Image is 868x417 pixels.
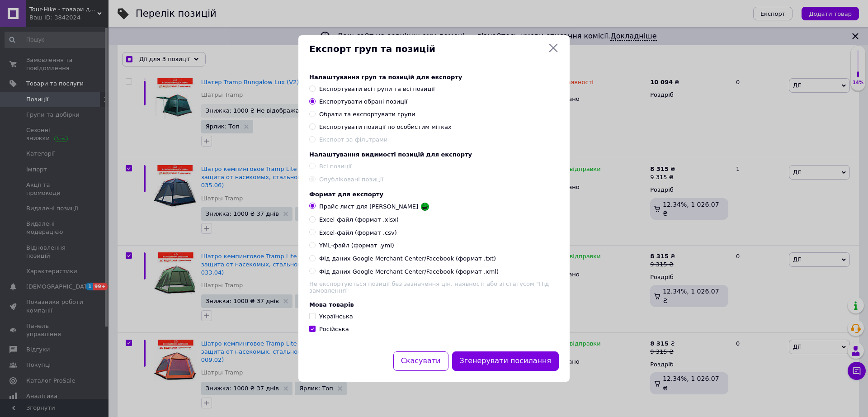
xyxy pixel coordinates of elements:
span: Експорт груп та позицій [309,43,544,56]
span: Обрати та експортувати групи [319,111,415,118]
span: Експортувати позиції по особистим мітках [319,123,452,130]
span: Прайс-лист для [PERSON_NAME] [319,203,418,211]
span: Російська [319,326,349,332]
span: YML-файл (формат .yml) [319,242,394,250]
span: Опубліковані позиції [319,176,383,183]
span: Фід даних Google Merchant Center/Facebook (формат .txt) [319,255,496,263]
div: Формат для експорту [309,191,559,198]
div: Налаштування видимості позицій для експорту [309,151,559,158]
button: Згенерувати посилання [452,351,559,371]
span: Всі позиції [319,163,352,170]
span: Експорт за фільтрами [319,136,387,143]
p: Не експортуються позиції без зазначення цін , наявності або зі статусом "Під замовлення" [309,280,559,294]
span: Excel-файл (формат .csv) [319,229,397,237]
span: Експортувати обрані позиції [319,98,407,105]
button: Скасувати [393,351,448,371]
span: Українська [319,313,353,320]
span: Фід даних Google Merchant Center/Facebook (формат .xml) [319,268,499,276]
div: Налаштування груп та позицій для експорту [309,74,559,81]
div: Мова товарів [309,301,559,308]
span: Excel-файл (формат .xlsx) [319,216,399,224]
span: Експортувати всі групи та всі позиції [319,85,435,92]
